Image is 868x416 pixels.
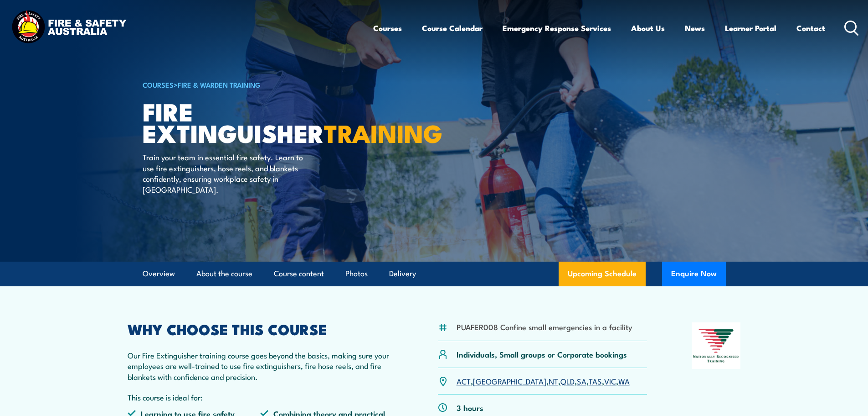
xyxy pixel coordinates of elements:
[457,402,483,413] p: 3 hours
[389,262,416,286] a: Delivery
[457,321,632,332] li: PUAFER008 Confine small emergencies in a facility
[128,350,394,382] p: Our Fire Extinguisher training course goes beyond the basics, making sure your employees are well...
[128,322,394,335] h2: WHY CHOOSE THIS COURSE
[196,262,252,286] a: About the course
[274,262,324,286] a: Course content
[685,16,705,40] a: News
[503,16,611,40] a: Emergency Response Services
[473,375,546,386] a: [GEOGRAPHIC_DATA]
[457,375,471,386] a: ACT
[604,375,616,386] a: VIC
[143,100,368,143] h1: Fire Extinguisher
[178,79,261,90] a: Fire & Warden Training
[143,262,175,286] a: Overview
[373,16,402,40] a: Courses
[577,375,586,386] a: SA
[457,349,627,359] p: Individuals, Small groups or Corporate bookings
[618,375,630,386] a: WA
[589,375,602,386] a: TAS
[549,375,558,386] a: NT
[143,152,309,195] p: Train your team in essential fire safety. Learn to use fire extinguishers, hose reels, and blanke...
[560,375,575,386] a: QLD
[692,322,741,369] img: Nationally Recognised Training logo.
[128,392,394,402] p: This course is ideal for:
[324,113,442,151] strong: TRAINING
[796,16,825,40] a: Contact
[631,16,665,40] a: About Us
[662,262,726,286] button: Enquire Now
[725,16,776,40] a: Learner Portal
[345,262,368,286] a: Photos
[457,376,630,386] p: , , , , , , ,
[143,79,174,90] a: COURSES
[559,262,646,286] a: Upcoming Schedule
[422,16,483,40] a: Course Calendar
[143,79,368,90] h6: >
